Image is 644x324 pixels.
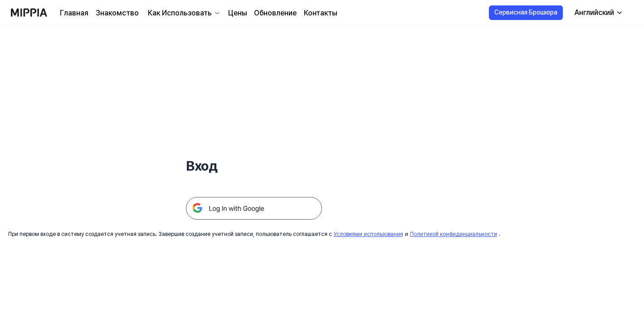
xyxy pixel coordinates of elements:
button: Английский [567,4,629,22]
ya-tr-span: Обновление [254,9,297,17]
ya-tr-span: Знакомство [96,9,139,17]
ya-tr-span: Контакты [304,9,337,17]
a: Контакты [304,8,337,19]
a: Условиями использования [334,231,403,237]
ya-tr-span: Английский [575,8,614,17]
button: Как Использовать [146,8,221,19]
img: Кнопка входа в Google [186,197,322,220]
ya-tr-span: При первом входе в систему создается учетная запись. Завершив создание учетной записи, пользовате... [8,231,332,237]
ya-tr-span: . [499,231,500,237]
ya-tr-span: и [405,231,408,237]
ya-tr-span: Цены [228,9,247,17]
ya-tr-span: Главная [60,9,88,17]
a: Политикой конфиденциальности [410,231,497,237]
ya-tr-span: Как Использовать [148,9,212,17]
a: Знакомство [96,8,139,19]
a: Цены [228,8,247,19]
a: Обновление [254,8,297,19]
ya-tr-span: Сервисная Брошюра [494,8,557,17]
ya-tr-span: Вход [186,157,217,174]
button: Сервисная Брошюра [489,5,563,20]
a: Главная [60,8,88,19]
